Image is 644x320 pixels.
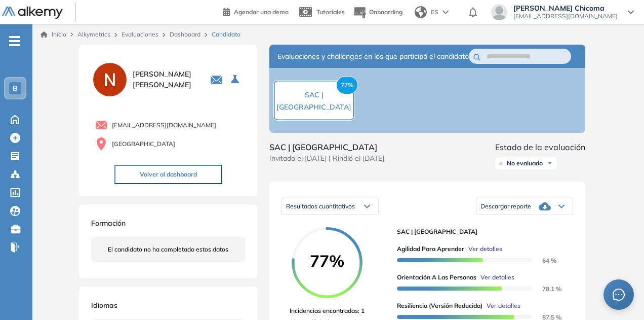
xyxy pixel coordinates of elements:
button: Ver detalles [482,301,520,310]
span: [EMAIL_ADDRESS][DOMAIN_NAME] [112,121,216,130]
span: Onboarding [369,8,402,16]
img: Logo [2,7,63,19]
span: 78.1 % [530,285,561,293]
a: Agendar una demo [223,5,289,17]
img: arrow [442,10,449,14]
span: 77% [292,253,363,269]
button: Ver detalles [464,244,502,254]
span: [EMAIL_ADDRESS][DOMAIN_NAME] [513,12,618,20]
span: Evaluaciones y challenges en los que participó el candidato [277,51,469,62]
span: message [613,289,625,301]
span: ES [431,8,438,17]
span: Ver detalles [468,244,502,254]
span: SAC | [GEOGRAPHIC_DATA] [269,141,384,153]
span: Estado de la evaluación [495,141,585,153]
img: Ícono de flecha [547,160,553,166]
button: Seleccione la evaluación activa [227,70,245,89]
span: El candidato no ha completado estos datos [108,245,228,254]
img: PROFILE_MENU_LOGO_USER [91,61,129,98]
span: Agilidad para Aprender [397,244,464,254]
button: Volver al dashboard [114,165,222,184]
span: Tutoriales [316,8,345,16]
a: Evaluaciones [122,30,158,38]
span: Descargar reporte [480,202,531,210]
span: [GEOGRAPHIC_DATA] [112,139,175,149]
a: Inicio [41,30,66,39]
i: - [9,40,20,42]
span: 64 % [530,257,556,264]
span: [PERSON_NAME] Chicoma [513,4,618,12]
span: B [13,84,18,92]
span: Incidencias encontradas: 1 [290,306,365,315]
span: Alkymetrics [77,30,110,38]
span: SAC | [GEOGRAPHIC_DATA] [397,227,565,236]
img: world [415,6,427,18]
span: Agendar una demo [234,8,289,16]
a: Dashboard [170,30,200,38]
span: [PERSON_NAME] [PERSON_NAME] [133,69,198,90]
span: Candidato [212,30,240,39]
span: Ver detalles [480,273,514,282]
span: Idiomas [91,301,117,310]
span: Resultados cuantitativos [286,202,355,210]
span: Resiliencia (versión reducida) [397,301,482,310]
span: Ver detalles [487,301,520,310]
span: SAC | [GEOGRAPHIC_DATA] [276,90,351,112]
button: Ver detalles [476,273,514,282]
span: Formación [91,219,126,228]
span: Invitado el [DATE] | Rindió el [DATE] [269,153,384,164]
span: No evaluado [507,159,543,167]
button: Onboarding [353,2,402,23]
span: 77% [336,76,358,94]
span: Orientación a las personas [397,273,476,282]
